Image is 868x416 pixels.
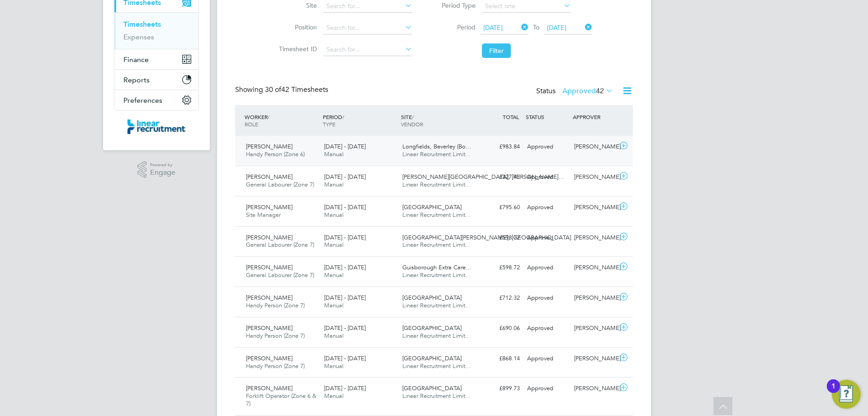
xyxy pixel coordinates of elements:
[324,181,344,188] span: Manual
[137,161,176,178] a: Powered byEngage
[246,271,314,279] span: General Labourer (Zone 7)
[324,294,366,301] span: [DATE] - [DATE]
[324,271,344,279] span: Manual
[571,260,618,275] div: [PERSON_NAME]
[235,85,330,95] div: Showing
[246,263,292,271] span: [PERSON_NAME]
[276,23,317,31] label: Position
[123,33,154,41] a: Expenses
[571,230,618,245] div: [PERSON_NAME]
[401,120,423,128] span: VENDOR
[524,170,571,185] div: Approved
[246,301,305,309] span: Handy Person (Zone 7)
[402,354,462,362] span: [GEOGRAPHIC_DATA]
[402,392,471,400] span: Linear Recruitment Limit…
[571,291,618,306] div: [PERSON_NAME]
[324,354,366,362] span: [DATE] - [DATE]
[123,20,161,29] a: Timesheets
[524,291,571,306] div: Approved
[831,386,835,398] div: 1
[114,70,198,90] button: Reports
[482,43,511,58] button: Filter
[547,24,566,32] span: [DATE]
[536,85,615,98] div: Status
[150,169,175,177] span: Engage
[571,109,618,125] div: APPROVER
[246,324,292,332] span: [PERSON_NAME]
[402,294,462,301] span: [GEOGRAPHIC_DATA]
[246,211,281,219] span: Site Manager
[324,301,344,309] span: Manual
[402,271,471,279] span: Linear Recruitment Limit…
[571,381,618,396] div: [PERSON_NAME]
[324,234,366,241] span: [DATE] - [DATE]
[476,291,524,306] div: £712.32
[402,203,462,211] span: [GEOGRAPHIC_DATA]
[123,76,150,84] span: Reports
[246,354,292,362] span: [PERSON_NAME]
[324,263,366,271] span: [DATE] - [DATE]
[246,234,292,241] span: [PERSON_NAME]
[324,211,344,219] span: Manual
[324,173,366,181] span: [DATE] - [DATE]
[324,332,344,339] span: Manual
[476,381,524,396] div: £899.73
[276,45,317,53] label: Timesheet ID
[402,324,462,332] span: [GEOGRAPHIC_DATA]
[246,332,305,339] span: Handy Person (Zone 7)
[323,120,335,128] span: TYPE
[324,384,366,392] span: [DATE] - [DATE]
[402,150,471,158] span: Linear Recruitment Limit…
[246,294,292,301] span: [PERSON_NAME]
[476,170,524,185] div: £327.43
[435,1,476,10] label: Period Type
[323,22,412,34] input: Search for...
[399,109,477,132] div: SITE
[246,384,292,392] span: [PERSON_NAME]
[246,173,292,181] span: [PERSON_NAME]
[435,23,476,31] label: Period
[321,109,399,132] div: PERIOD
[123,55,149,64] span: Finance
[342,113,344,120] span: /
[402,173,564,181] span: [PERSON_NAME][GEOGRAPHIC_DATA], [PERSON_NAME]…
[127,120,185,134] img: linearrecruitment-logo-retina.png
[476,351,524,366] div: £868.14
[832,380,861,409] button: Open Resource Center, 1 new notification
[530,21,542,33] span: To
[246,392,316,407] span: Forklift Operator (Zone 6 & 7)
[476,230,524,245] div: £598.72
[324,324,366,332] span: [DATE] - [DATE]
[242,109,321,132] div: WORKER
[268,113,269,120] span: /
[476,200,524,215] div: £795.60
[324,203,366,211] span: [DATE] - [DATE]
[402,362,471,370] span: Linear Recruitment Limit…
[476,139,524,154] div: £983.84
[571,170,618,185] div: [PERSON_NAME]
[524,260,571,275] div: Approved
[324,143,366,150] span: [DATE] - [DATE]
[596,86,604,96] span: 42
[246,150,305,158] span: Handy Person (Zone 6)
[524,139,571,154] div: Approved
[324,241,344,249] span: Manual
[571,351,618,366] div: [PERSON_NAME]
[524,351,571,366] div: Approved
[324,362,344,370] span: Manual
[246,362,305,370] span: Handy Person (Zone 7)
[562,86,613,96] label: Approved
[402,143,472,150] span: Longfields, Beverley (Bo…
[402,263,472,271] span: Guisborough Extra Care…
[524,381,571,396] div: Approved
[524,230,571,245] div: Approved
[323,43,412,56] input: Search for...
[114,12,198,49] div: Timesheets
[402,301,471,309] span: Linear Recruitment Limit…
[324,392,344,400] span: Manual
[246,181,314,188] span: General Labourer (Zone 7)
[265,85,281,94] span: 30 of
[402,181,471,188] span: Linear Recruitment Limit…
[571,321,618,336] div: [PERSON_NAME]
[402,241,471,249] span: Linear Recruitment Limit…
